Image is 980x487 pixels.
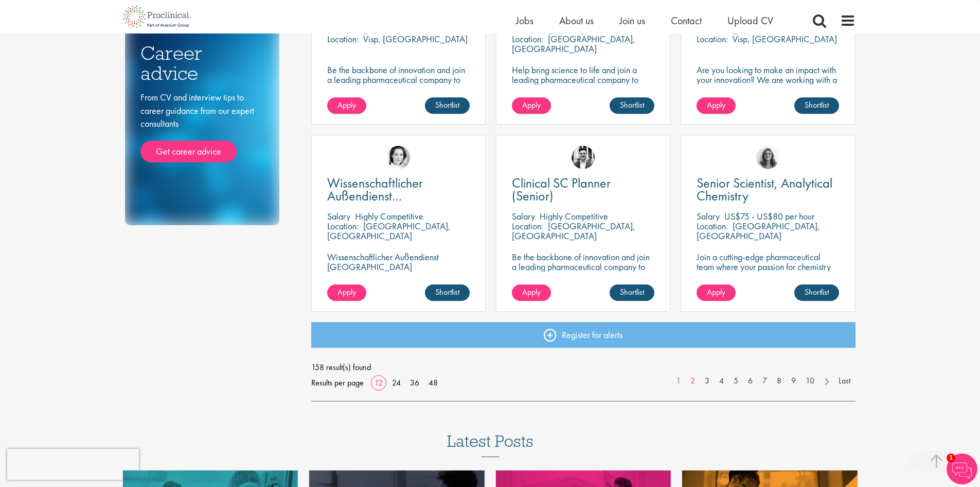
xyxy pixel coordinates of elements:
[512,220,635,242] p: [GEOGRAPHIC_DATA], [GEOGRAPHIC_DATA]
[327,65,470,104] p: Be the backbone of innovation and join a leading pharmaceutical company to help keep life-changin...
[425,284,470,301] a: Shortlist
[714,375,729,387] a: 4
[786,375,801,387] a: 9
[794,97,839,114] a: Shortlist
[140,43,264,83] h3: Career advice
[388,377,404,388] a: 24
[800,375,819,387] a: 10
[733,33,837,45] p: Visp, [GEOGRAPHIC_DATA]
[700,375,715,387] a: 3
[728,375,743,387] a: 5
[685,375,700,387] a: 2
[512,97,551,114] a: Apply
[559,14,594,27] a: About us
[337,287,356,297] span: Apply
[355,210,423,222] p: Highly Competitive
[619,14,645,27] a: Join us
[327,97,366,114] a: Apply
[327,252,470,272] p: Wissenschaftlicher Außendienst [GEOGRAPHIC_DATA]
[512,174,611,205] span: Clinical SC Planner (Senior)
[727,14,773,27] a: Upload CV
[697,210,720,222] span: Salary
[671,375,686,387] a: 1
[512,65,654,114] p: Help bring science to life and join a leading pharmaceutical company to play a key role in delive...
[327,174,451,217] span: Wissenschaftlicher Außendienst [GEOGRAPHIC_DATA]
[512,210,535,222] span: Salary
[311,375,364,391] span: Results per page
[447,432,533,457] h3: Latest Posts
[406,377,423,388] a: 36
[794,284,839,301] a: Shortlist
[512,33,635,55] p: [GEOGRAPHIC_DATA], [GEOGRAPHIC_DATA]
[363,33,468,45] p: Visp, [GEOGRAPHIC_DATA]
[697,220,820,242] p: [GEOGRAPHIC_DATA], [GEOGRAPHIC_DATA]
[327,210,350,222] span: Salary
[697,252,839,291] p: Join a cutting-edge pharmaceutical team where your passion for chemistry will help shape the futu...
[512,177,654,203] a: Clinical SC Planner (Senior)
[140,91,264,162] div: From CV and interview tips to career guidance from our expert consultants
[610,97,654,114] a: Shortlist
[327,220,359,232] span: Location:
[947,454,977,484] img: Chatbot
[7,449,139,480] iframe: reCAPTCHA
[512,220,543,232] span: Location:
[327,220,451,242] p: [GEOGRAPHIC_DATA], [GEOGRAPHIC_DATA]
[743,375,758,387] a: 6
[311,322,856,348] a: Register for alerts
[724,210,814,222] p: US$75 - US$80 per hour
[697,65,839,114] p: Are you looking to make an impact with your innovation? We are working with a well-established ph...
[947,454,955,462] span: 1
[327,33,359,45] span: Location:
[327,177,470,203] a: Wissenschaftlicher Außendienst [GEOGRAPHIC_DATA]
[671,14,702,27] a: Contact
[697,97,736,114] a: Apply
[425,377,441,388] a: 48
[697,33,728,45] span: Location:
[516,14,533,27] a: Jobs
[756,146,779,169] img: Jackie Cerchio
[387,146,410,169] img: Greta Prestel
[522,287,541,297] span: Apply
[697,177,839,203] a: Senior Scientist, Analytical Chemistry
[707,287,725,297] span: Apply
[697,220,728,232] span: Location:
[327,284,366,301] a: Apply
[371,377,386,388] a: 12
[697,174,832,205] span: Senior Scientist, Analytical Chemistry
[707,99,725,110] span: Apply
[522,99,541,110] span: Apply
[697,284,736,301] a: Apply
[337,99,356,110] span: Apply
[833,375,856,387] a: Last
[140,141,237,162] a: Get career advice
[772,375,787,387] a: 8
[311,360,856,375] span: 158 result(s) found
[512,284,551,301] a: Apply
[425,97,470,114] a: Shortlist
[610,284,654,301] a: Shortlist
[757,375,772,387] a: 7
[572,146,595,169] img: Edward Little
[512,33,543,45] span: Location:
[512,252,654,291] p: Be the backbone of innovation and join a leading pharmaceutical company to help keep life-changin...
[540,210,608,222] p: Highly Competitive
